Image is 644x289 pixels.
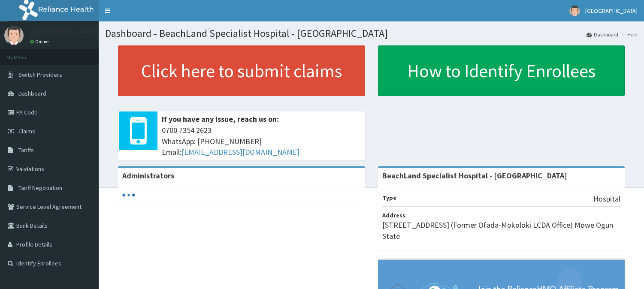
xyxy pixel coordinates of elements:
span: 0700 7354 2623 WhatsApp: [PHONE_NUMBER] Email: [162,125,361,158]
b: Type [382,194,396,202]
span: Switch Providers [18,71,62,78]
a: Click here to submit claims [118,45,365,96]
svg: audio-loading [122,189,135,202]
a: Dashboard [587,31,618,38]
span: [GEOGRAPHIC_DATA] [585,7,638,15]
a: [EMAIL_ADDRESS][DOMAIN_NAME] [181,147,299,157]
a: How to Identify Enrollees [378,45,625,96]
p: [STREET_ADDRESS] (Former Ofada-Mokoloki LCDA Office) Mowe Ogun State [382,220,621,241]
b: Address [382,211,405,219]
h1: Dashboard - BeachLand Specialist Hospital - [GEOGRAPHIC_DATA] [105,28,638,39]
a: Online [30,39,51,45]
p: [GEOGRAPHIC_DATA] [30,28,101,36]
b: If you have any issue, reach us on: [162,114,279,124]
span: Dashboard [18,90,46,97]
strong: BeachLand Specialist Hospital - [GEOGRAPHIC_DATA] [382,171,567,181]
img: User Image [4,26,24,45]
li: Here [619,31,638,38]
span: Tariff Negotiation [18,184,62,192]
span: Claims [18,127,35,135]
b: Administrators [122,171,174,181]
img: User Image [569,6,580,16]
span: Tariffs [18,146,34,154]
p: Hospital [593,193,620,205]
